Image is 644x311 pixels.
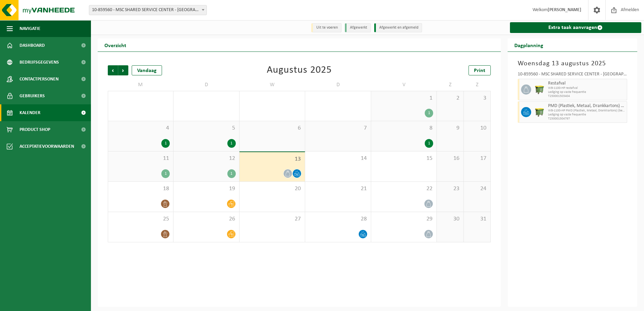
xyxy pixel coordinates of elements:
span: 14 [309,155,367,162]
td: V [371,79,437,91]
td: Z [464,79,491,91]
span: 28 [309,215,367,223]
li: Afgewerkt en afgemeld [374,23,422,32]
span: 21 [309,185,367,193]
span: 11 [111,155,170,162]
span: 30 [440,215,460,223]
span: 29 [375,215,433,223]
span: 22 [375,185,433,193]
span: Navigatie [20,20,40,37]
span: WB-1100-HP restafval [548,86,625,90]
td: M [108,79,173,91]
span: Volgende [118,65,128,75]
span: Kalender [20,104,40,121]
span: T250001503404 [548,94,625,98]
span: 31 [467,215,487,223]
span: 6 [243,125,301,132]
td: Z [437,79,464,91]
h2: Dagplanning [508,38,550,51]
span: 26 [177,215,235,223]
div: 1 [161,169,170,178]
span: 16 [440,155,460,162]
span: Bedrijfsgegevens [20,54,59,71]
h2: Overzicht [98,38,133,51]
td: D [305,79,371,91]
span: 9 [440,125,460,132]
span: 15 [375,155,433,162]
span: Restafval [548,81,625,86]
a: Extra taak aanvragen [510,22,642,33]
a: Print [469,65,491,75]
li: Uit te voeren [311,23,342,32]
span: 10 [467,125,487,132]
div: Augustus 2025 [267,65,332,75]
td: D [173,79,239,91]
img: WB-1100-HPE-GN-51 [535,84,545,95]
span: Dashboard [20,37,45,54]
div: 1 [425,139,433,148]
h3: Woensdag 13 augustus 2025 [518,59,627,69]
li: Afgewerkt [345,23,371,32]
div: 1 [161,139,170,148]
span: 25 [111,215,170,223]
span: 7 [309,125,367,132]
div: 1 [227,169,236,178]
span: Gebruikers [20,88,45,104]
span: 10-859560 - MSC SHARED SERVICE CENTER - ANTWERPEN [89,5,207,15]
span: WB-1100-HP PMD (Plastiek, Metaal, Drankkartons) (bedrijven) [548,109,625,113]
span: 17 [467,155,487,162]
span: 3 [467,95,487,102]
div: 1 [227,139,236,148]
span: 1 [375,95,433,102]
span: 13 [243,155,301,163]
div: 10-859560 - MSC SHARED SERVICE CENTER - [GEOGRAPHIC_DATA] [518,72,627,79]
div: Vandaag [132,65,162,75]
div: 1 [425,109,433,117]
span: Acceptatievoorwaarden [20,138,74,155]
span: 24 [467,185,487,193]
span: 19 [177,185,235,193]
span: 10-859560 - MSC SHARED SERVICE CENTER - ANTWERPEN [89,5,206,15]
span: Lediging op vaste frequentie [548,113,625,117]
span: 23 [440,185,460,193]
span: 18 [111,185,170,193]
span: 8 [375,125,433,132]
span: 20 [243,185,301,193]
img: WB-1100-HPE-GN-51 [535,107,545,117]
td: W [239,79,305,91]
span: 5 [177,125,235,132]
span: T250001504797 [548,117,625,121]
strong: [PERSON_NAME] [548,7,581,12]
span: Print [474,68,485,73]
span: 2 [440,95,460,102]
span: 12 [177,155,235,162]
span: 27 [243,215,301,223]
span: PMD (Plastiek, Metaal, Drankkartons) (bedrijven) [548,103,625,109]
span: Lediging op vaste frequentie [548,90,625,94]
span: Contactpersonen [20,71,59,88]
span: 4 [111,125,170,132]
span: Vorige [108,65,118,75]
span: Product Shop [20,121,50,138]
